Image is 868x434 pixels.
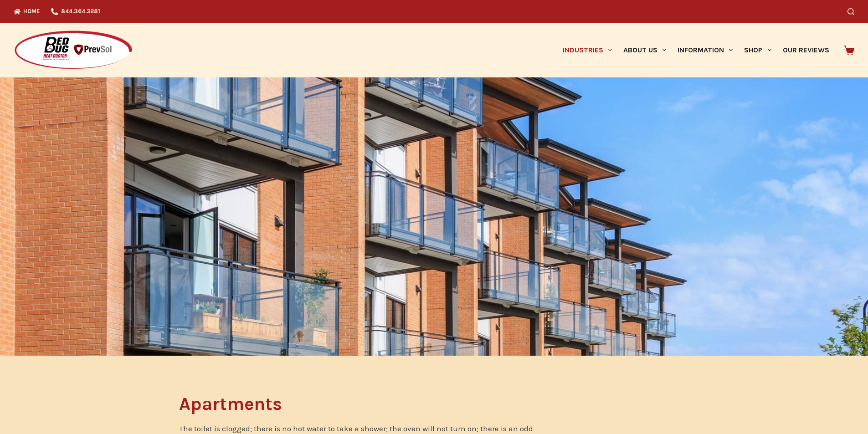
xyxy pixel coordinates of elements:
a: Our Reviews [777,23,835,77]
a: About Us [617,23,672,77]
h1: Apartments [179,395,550,413]
a: Shop [739,23,777,77]
nav: Primary [557,23,835,77]
a: Information [672,23,739,77]
a: Industries [557,23,617,77]
button: Search [847,8,854,15]
img: Prevsol/Bed Bug Heat Doctor [14,30,133,71]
